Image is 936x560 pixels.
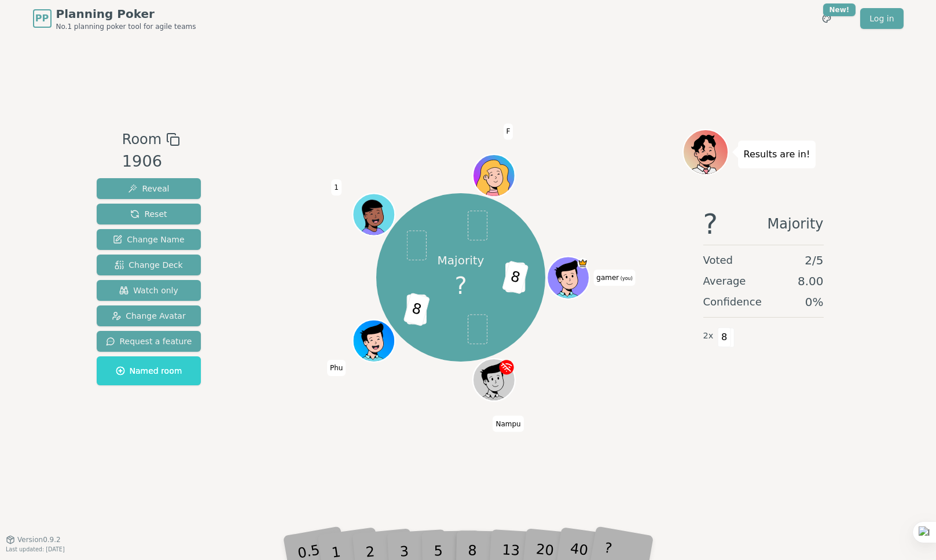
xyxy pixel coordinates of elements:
[116,365,182,377] span: Named room
[122,150,180,174] div: 1906
[35,12,49,25] span: PP
[97,229,201,250] button: Change Name
[860,8,903,29] a: Log in
[438,252,484,268] p: Majority
[97,178,201,199] button: Reveal
[744,146,810,163] p: Results are in!
[718,327,731,347] span: 8
[816,8,837,29] button: New!
[823,3,856,16] div: New!
[97,255,201,275] button: Change Deck
[703,273,746,289] span: Average
[113,234,184,245] span: Change Name
[703,330,714,342] span: 2 x
[130,208,167,220] span: Reset
[768,210,824,238] span: Majority
[106,336,192,347] span: Request a feature
[17,535,61,544] span: Version 0.9.2
[115,259,182,271] span: Change Deck
[119,285,178,296] span: Watch only
[502,260,528,294] span: 8
[6,546,65,552] span: Last updated: [DATE]
[593,270,635,286] span: Click to change your name
[128,183,169,194] span: Reveal
[619,276,633,281] span: (you)
[33,6,196,31] a: PPPlanning PokerNo.1 planning poker tool for agile teams
[703,294,762,310] span: Confidence
[493,415,523,432] span: Click to change your name
[548,257,588,297] button: Click to change your avatar
[6,535,61,544] button: Version0.9.2
[97,305,201,326] button: Change Avatar
[112,310,186,322] span: Change Avatar
[798,273,824,289] span: 8.00
[403,293,430,327] span: 8
[703,252,733,268] span: Voted
[97,331,201,352] button: Request a feature
[454,268,467,303] span: ?
[805,252,823,268] span: 2 / 5
[504,123,513,139] span: Click to change your name
[327,360,346,376] span: Click to change your name
[578,257,588,268] span: gamer is the host
[331,179,342,196] span: Click to change your name
[56,6,196,22] span: Planning Poker
[97,204,201,224] button: Reset
[703,210,718,238] span: ?
[122,129,161,150] span: Room
[805,294,824,310] span: 0 %
[97,280,201,301] button: Watch only
[56,22,196,31] span: No.1 planning poker tool for agile teams
[97,356,201,385] button: Named room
